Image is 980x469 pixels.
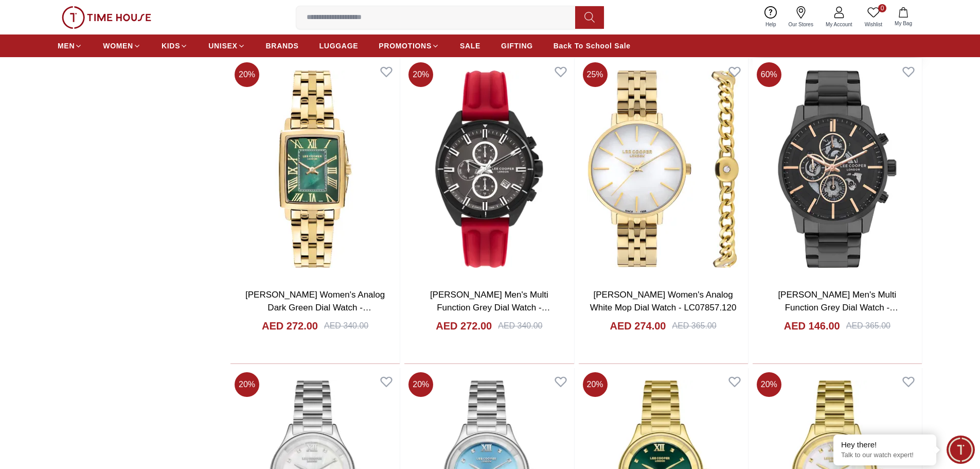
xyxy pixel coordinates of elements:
span: SALE [460,41,480,51]
div: Chat Widget [947,436,975,464]
div: Hey there! [841,440,929,450]
a: UNISEX [208,37,245,55]
a: [PERSON_NAME] Men's Multi Function Grey Dial Watch - LC07881.668 [430,290,550,326]
a: SALE [460,37,480,55]
div: AED 340.00 [324,320,368,332]
img: Lee Cooper Men's Multi Function Grey Dial Watch - LC07562.060 [753,58,922,280]
span: 20 % [757,372,781,397]
span: UNISEX [208,41,237,51]
div: AED 365.00 [672,320,716,332]
span: MEN [58,41,75,51]
a: MEN [58,37,82,55]
span: BRANDS [266,41,299,51]
span: KIDS [162,41,180,51]
span: 20 % [408,372,433,397]
a: [PERSON_NAME] Women's Analog Dark Green Dial Watch - LC07940.170 [245,290,385,326]
span: LUGGAGE [319,41,359,51]
a: 0Wishlist [859,4,888,30]
span: 60 % [757,62,781,87]
h4: AED 274.00 [610,319,666,333]
a: WOMEN [103,37,141,55]
span: WOMEN [103,41,133,51]
span: My Account [822,21,857,28]
a: Our Stores [782,4,819,30]
span: 20 % [235,372,259,397]
img: ... [62,6,151,29]
span: Our Stores [785,21,817,28]
p: Talk to our watch expert! [841,451,929,460]
span: My Bag [890,20,916,27]
span: Wishlist [861,21,886,28]
span: Back To School Sale [554,41,631,51]
span: Help [761,21,780,28]
a: PROMOTIONS [379,37,439,55]
img: Lee Cooper Men's Multi Function Grey Dial Watch - LC07881.668 [404,58,574,280]
img: Lee Cooper Women's Analog Dark Green Dial Watch - LC07940.170 [230,58,400,280]
span: 0 [878,4,886,12]
a: [PERSON_NAME] Women's Analog White Mop Dial Watch - LC07857.120 [590,290,737,313]
a: KIDS [162,37,188,55]
span: 25 % [583,62,608,87]
a: LUGGAGE [319,37,359,55]
a: BRANDS [266,37,299,55]
h4: AED 272.00 [436,319,492,333]
div: AED 365.00 [846,320,890,332]
span: 20 % [583,372,608,397]
span: GIFTING [501,41,533,51]
span: 20 % [235,62,259,87]
a: Help [759,4,782,30]
span: 20 % [408,62,433,87]
img: Lee Cooper Women's Analog White Mop Dial Watch - LC07857.120 [579,58,748,280]
a: [PERSON_NAME] Men's Multi Function Grey Dial Watch - LC07562.060 [778,290,898,326]
h4: AED 272.00 [262,319,318,333]
button: My Bag [888,5,918,29]
div: AED 340.00 [498,320,542,332]
span: PROMOTIONS [379,41,432,51]
a: Back To School Sale [554,37,631,55]
h4: AED 146.00 [784,319,840,333]
a: GIFTING [501,37,533,55]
